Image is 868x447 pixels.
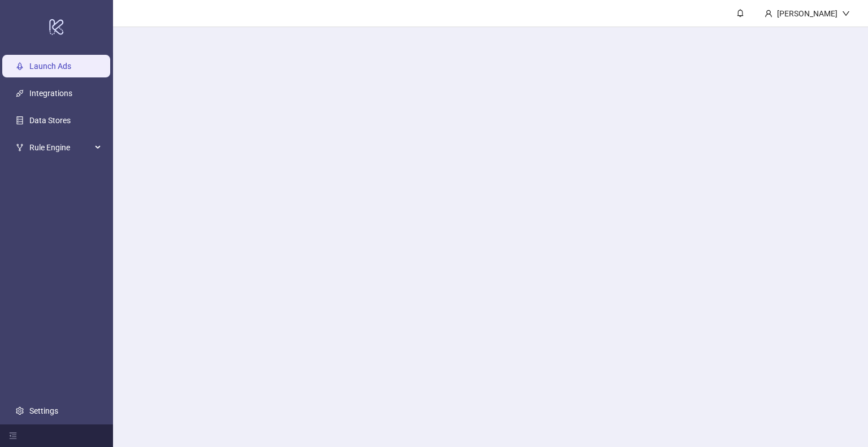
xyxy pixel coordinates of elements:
[29,136,92,159] span: Rule Engine
[29,89,72,98] a: Integrations
[29,406,58,415] a: Settings
[9,432,17,440] span: menu-fold
[772,7,842,20] div: [PERSON_NAME]
[29,62,71,71] a: Launch Ads
[16,144,24,151] span: fork
[842,10,850,18] span: down
[29,116,71,125] a: Data Stores
[736,9,744,17] span: bell
[765,10,772,18] span: user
